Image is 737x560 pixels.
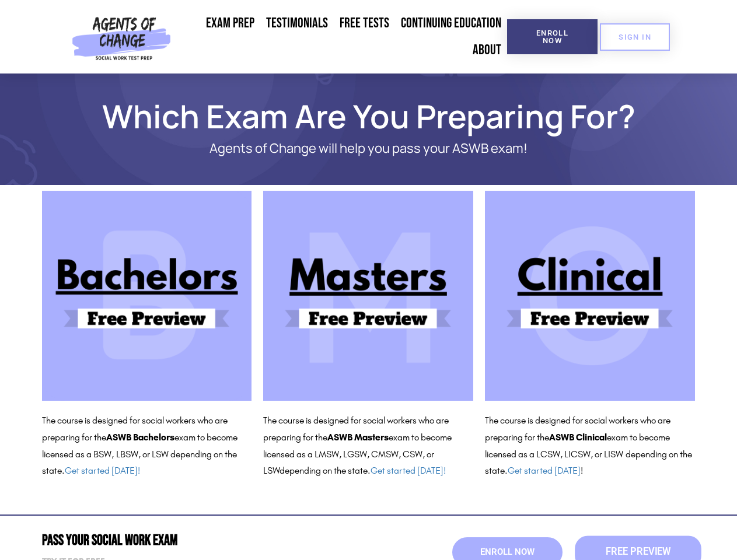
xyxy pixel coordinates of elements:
[549,432,607,443] b: ASWB Clinical
[260,10,334,37] a: Testimonials
[334,10,395,37] a: Free Tests
[505,465,583,476] span: . !
[42,533,363,548] h2: Pass Your Social Work Exam
[106,432,174,443] b: ASWB Bachelors
[485,412,695,480] p: The course is designed for social workers who are preparing for the exam to become licensed as a ...
[65,465,140,476] a: Get started [DATE]!
[526,29,579,44] span: Enroll Now
[507,19,598,54] a: Enroll Now
[371,465,446,476] a: Get started [DATE]!
[508,465,581,476] a: Get started [DATE]
[42,412,252,480] p: The course is designed for social workers who are preparing for the exam to become licensed as a ...
[280,465,446,476] span: depending on the state.
[600,23,670,51] a: SIGN IN
[480,548,535,556] span: Enroll Now
[263,412,473,480] p: The course is designed for social workers who are preparing for the exam to become licensed as a ...
[327,432,389,443] b: ASWB Masters
[200,10,260,37] a: Exam Prep
[395,10,507,37] a: Continuing Education
[619,33,651,41] span: SIGN IN
[36,103,701,129] h1: Which Exam Are You Preparing For?
[176,10,507,64] nav: Menu
[83,141,655,156] p: Agents of Change will help you pass your ASWB exam!
[605,547,670,557] span: Free Preview
[467,37,507,64] a: About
